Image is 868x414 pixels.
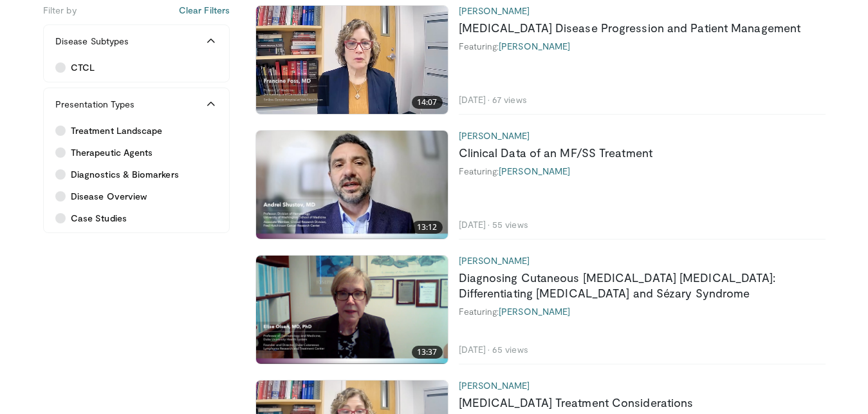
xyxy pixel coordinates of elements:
[71,146,152,159] span: Therapeutic Agents
[459,5,530,16] a: [PERSON_NAME]
[459,41,826,52] div: Featuring:
[459,21,801,35] a: [MEDICAL_DATA] Disease Progression and Patient Management
[499,41,570,52] a: [PERSON_NAME]
[256,256,448,364] img: bf8e6552-1c9a-48c6-8fec-ecff6f25715c.png.620x360_q85_upscale.png
[459,380,530,391] a: [PERSON_NAME]
[459,94,490,106] li: [DATE]
[71,190,147,203] span: Disease Overview
[459,395,694,409] a: [MEDICAL_DATA] Treatment Considerations
[71,61,95,74] span: CTCL
[256,131,448,239] img: 06aeabf6-d80b-411f-bad7-48e76a220ecd.png.620x360_q85_upscale.jpg
[71,124,162,137] span: Treatment Landscape
[499,165,570,176] a: [PERSON_NAME]
[459,270,776,300] a: Diagnosing Cutaneous [MEDICAL_DATA] [MEDICAL_DATA]: Differentiating [MEDICAL_DATA] and Sézary Syn...
[459,130,530,141] a: [PERSON_NAME]
[459,255,530,266] a: [PERSON_NAME]
[459,306,826,317] div: Featuring:
[412,221,443,234] span: 13:12
[256,131,448,239] a: 13:12
[492,94,527,106] li: 67 views
[459,165,826,177] div: Featuring:
[459,344,490,355] li: [DATE]
[459,219,490,231] li: [DATE]
[412,346,443,359] span: 13:37
[256,256,448,364] a: 13:37
[412,96,443,109] span: 14:07
[71,212,127,225] span: Case Studies
[492,219,528,231] li: 55 views
[71,168,179,181] span: Diagnostics & Biomarkers
[499,306,570,317] a: [PERSON_NAME]
[256,6,448,114] img: d4c48d29-6d22-4e1c-a972-e335efe90c94.png.620x360_q85_upscale.png
[44,88,229,120] button: Presentation Types
[256,6,448,114] a: 14:07
[459,146,653,160] a: Clinical Data of an MF/SS Treatment
[492,344,528,355] li: 65 views
[44,25,229,57] button: Disease Subtypes
[179,4,230,17] button: Clear Filters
